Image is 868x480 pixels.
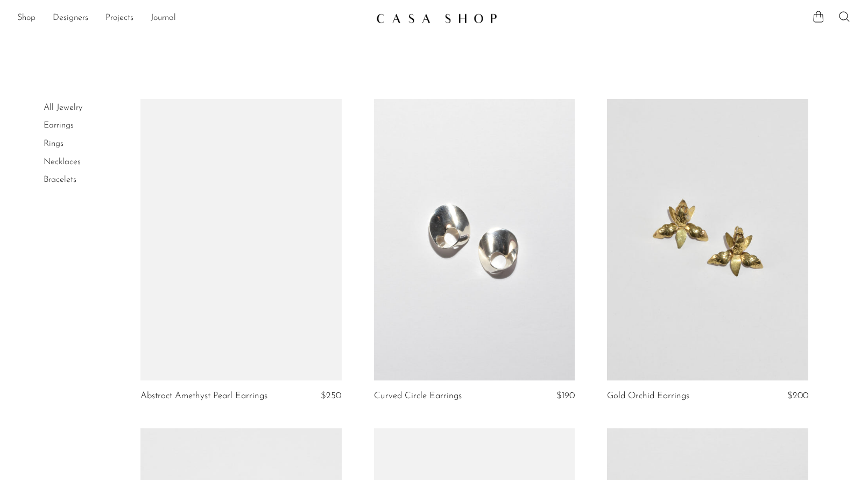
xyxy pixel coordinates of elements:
a: Designers [53,11,88,25]
a: Necklaces [44,158,81,166]
span: $190 [556,391,575,400]
span: $250 [321,391,341,400]
ul: NEW HEADER MENU [17,9,368,27]
a: Projects [105,11,133,25]
a: Curved Circle Earrings [374,391,462,401]
span: $200 [787,391,808,400]
a: Earrings [44,121,74,130]
a: Rings [44,139,63,148]
a: Abstract Amethyst Pearl Earrings [140,391,267,401]
a: All Jewelry [44,103,82,112]
nav: Desktop navigation [17,9,368,27]
a: Bracelets [44,175,76,184]
a: Gold Orchid Earrings [607,391,689,401]
a: Shop [17,11,36,25]
a: Journal [151,11,176,25]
